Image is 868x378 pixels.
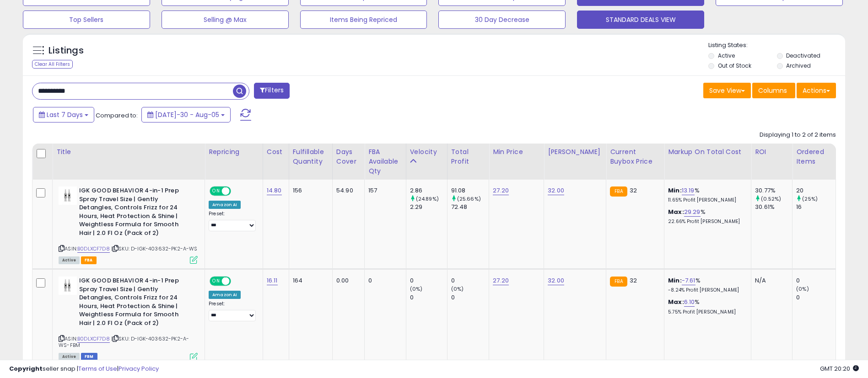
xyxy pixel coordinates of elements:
div: [PERSON_NAME] [548,147,602,157]
small: (25%) [802,195,818,202]
b: Min: [668,276,682,285]
label: Deactivated [786,52,820,59]
b: Min: [668,186,682,195]
th: The percentage added to the cost of goods (COGS) that forms the calculator for Min & Max prices. [664,144,751,180]
div: Title [56,147,201,157]
div: seller snap | | [9,365,159,373]
div: 0 [410,277,447,285]
div: 2.86 [410,186,447,195]
span: [DATE]-30 - Aug-05 [155,110,219,119]
span: OFF [230,277,244,285]
div: 30.61% [755,203,792,211]
a: 13.19 [682,186,695,195]
div: 72.48 [451,203,489,211]
div: Markup on Total Cost [668,147,747,157]
button: Top Sellers [23,11,150,29]
a: 29.29 [684,208,701,217]
small: FBA [610,186,627,197]
span: 2025-08-13 20:20 GMT [820,364,859,373]
div: Amazon AI [209,201,241,209]
div: Displaying 1 to 2 of 2 items [760,131,836,139]
span: Last 7 Days [47,110,83,119]
span: ON [210,277,222,285]
span: | SKU: D-IGK-403632-PK2-A-WS-FBM [59,335,189,349]
div: 157 [368,186,399,195]
small: (24.89%) [416,195,439,202]
div: 0 [368,277,399,285]
p: Listing States: [708,41,845,50]
a: 14.80 [267,186,282,195]
div: ROI [755,147,788,157]
div: % [668,208,744,225]
div: % [668,277,744,293]
small: FBA [610,277,627,287]
a: 27.20 [493,186,509,195]
div: 2.29 [410,203,447,211]
span: Compared to: [96,111,138,120]
span: Columns [758,86,787,95]
span: 32 [630,186,637,195]
span: FBA [81,256,97,264]
div: 0 [451,277,489,285]
b: IGK GOOD BEHAVIOR 4-in-1 Prep Spray Travel Size | Gently Detangles, Controls Frizz for 24 Hours, ... [79,277,190,330]
div: FBA Available Qty [368,147,402,176]
span: All listings currently available for purchase on Amazon [59,256,80,264]
small: (25.66%) [457,195,481,202]
div: % [668,298,744,315]
div: Velocity [410,147,443,157]
a: 32.00 [548,276,564,285]
div: N/A [755,277,785,285]
div: Min Price [493,147,540,157]
div: 164 [293,277,325,285]
label: Archived [786,62,811,69]
button: Actions [797,83,836,98]
button: Selling @ Max [162,11,289,29]
a: Privacy Policy [119,364,159,373]
label: Out of Stock [718,62,751,69]
button: Filters [254,83,290,99]
button: Save View [703,83,751,98]
div: Cost [267,147,285,157]
div: 91.08 [451,186,489,195]
a: B0DLXCF7D8 [77,335,110,343]
button: Columns [752,83,795,98]
b: IGK GOOD BEHAVIOR 4-in-1 Prep Spray Travel Size | Gently Detangles, Controls Frizz for 24 Hours, ... [79,186,190,240]
b: Max: [668,208,684,216]
p: 5.75% Profit [PERSON_NAME] [668,309,744,315]
a: -7.61 [682,276,695,285]
div: 20 [796,186,836,195]
div: 0 [796,277,836,285]
a: 32.00 [548,186,564,195]
div: Repricing [209,147,259,157]
div: Fulfillable Quantity [293,147,329,166]
img: 412Ag+SP1sL._SL40_.jpg [59,277,77,295]
div: Current Buybox Price [610,147,660,166]
div: Preset: [209,301,256,321]
div: Preset: [209,211,256,231]
button: Last 7 Days [33,107,94,122]
button: 30 Day Decrease [438,11,566,29]
button: [DATE]-30 - Aug-05 [141,107,231,122]
span: OFF [230,187,244,195]
img: 412Ag+SP1sL._SL40_.jpg [59,186,77,205]
span: 32 [630,276,637,285]
div: Days Cover [336,147,361,166]
p: -8.24% Profit [PERSON_NAME] [668,287,744,293]
div: 0 [451,293,489,302]
button: Items Being Repriced [300,11,427,29]
small: (0.52%) [761,195,781,202]
div: Clear All Filters [32,60,73,69]
a: 16.11 [267,276,278,285]
small: (0%) [451,285,464,293]
div: 54.90 [336,186,357,195]
div: 156 [293,186,325,195]
div: 30.77% [755,186,792,195]
a: 27.20 [493,276,509,285]
span: ON [210,187,222,195]
span: | SKU: D-IGK-403632-PK2-A-WS [111,245,198,252]
div: 0.00 [336,277,357,285]
div: Ordered Items [796,147,832,166]
div: Total Profit [451,147,485,166]
small: (0%) [410,285,423,293]
div: % [668,186,744,203]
